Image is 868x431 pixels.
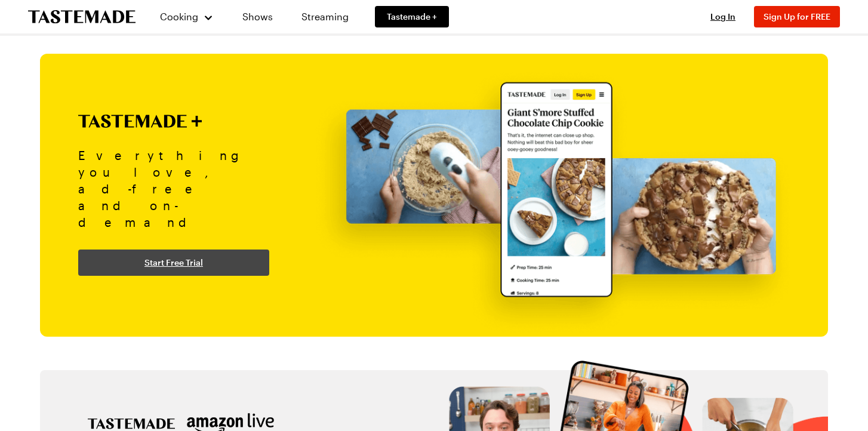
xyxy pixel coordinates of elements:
[159,2,214,31] button: Cooking
[78,147,269,230] p: Everything you love, ad-free and on-demand
[78,250,269,276] a: Start Free Trial
[387,11,437,23] span: Tastemade +
[699,11,747,23] button: Log In
[754,6,840,27] button: Sign Up for FREE
[160,11,198,22] span: Cooking
[710,11,735,21] span: Log In
[28,10,136,24] a: To Tastemade Home Page
[764,11,830,21] span: Sign Up for FREE
[78,115,202,128] img: Tastemade Plus
[375,6,449,27] a: Tastemade +
[312,68,795,337] img: Promo Banner
[144,257,203,269] span: Start Free Trial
